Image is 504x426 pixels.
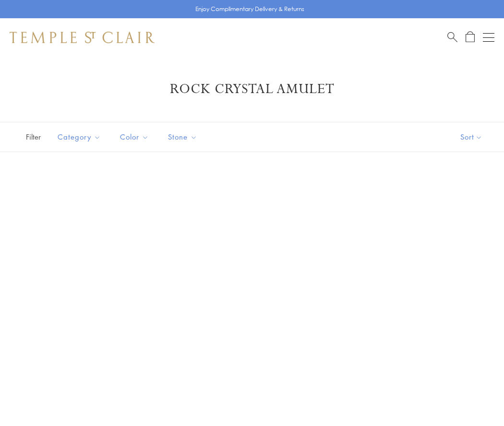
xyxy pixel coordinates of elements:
[113,126,156,148] button: Color
[466,31,475,43] a: Open Shopping Bag
[53,131,108,143] span: Category
[10,32,155,43] img: Temple St. Clair
[115,131,156,143] span: Color
[50,126,108,148] button: Category
[161,126,204,148] button: Stone
[24,81,480,98] h1: Rock Crystal Amulet
[447,31,457,43] a: Search
[195,4,304,14] p: Enjoy Complimentary Delivery & Returns
[163,131,204,143] span: Stone
[483,32,494,43] button: Open navigation
[439,122,504,152] button: Show sort by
